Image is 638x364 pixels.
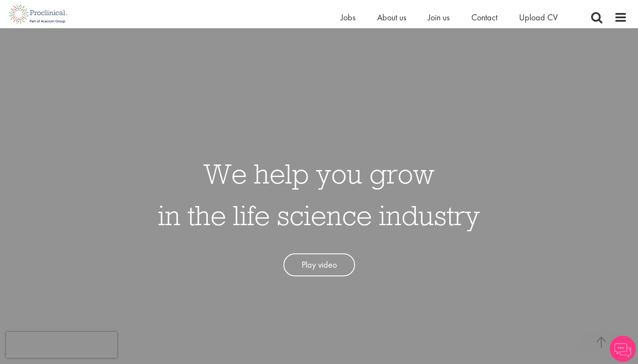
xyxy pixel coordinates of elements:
a: Jobs [341,12,355,23]
h1: We help you grow in the life science industry [158,153,480,236]
a: Play video [283,253,355,276]
a: Join us [428,12,450,23]
img: Chatbot [610,336,636,362]
a: Contact [471,12,497,23]
a: Upload CV [519,12,558,23]
a: About us [377,12,406,23]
